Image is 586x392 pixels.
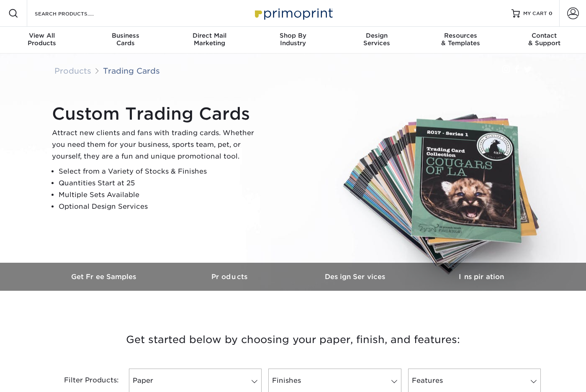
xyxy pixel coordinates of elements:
[419,263,544,291] a: Inspiration
[502,27,586,54] a: Contact& Support
[167,32,251,47] div: Marketing
[419,32,502,47] div: & Templates
[84,32,167,39] span: Business
[293,263,419,291] a: Design Services
[502,32,586,39] span: Contact
[335,32,419,39] span: Design
[167,273,293,281] h3: Products
[167,32,251,39] span: Direct Mail
[251,32,335,39] span: Shop By
[52,104,261,124] h1: Custom Trading Cards
[52,127,261,162] p: Attract new clients and fans with trading cards. Whether you need them for your business, sports ...
[419,27,502,54] a: Resources& Templates
[419,32,502,39] span: Resources
[42,263,167,291] a: Get Free Samples
[48,321,538,359] h3: Get started below by choosing your paper, finish, and features:
[42,273,167,281] h3: Get Free Samples
[103,66,160,75] a: Trading Cards
[84,27,167,54] a: BusinessCards
[59,201,261,213] li: Optional Design Services
[251,4,335,22] img: Primoprint
[59,177,261,189] li: Quantities Start at 25
[523,10,547,17] span: MY CART
[59,189,261,201] li: Multiple Sets Available
[167,27,251,54] a: Direct MailMarketing
[502,32,586,47] div: & Support
[251,32,335,47] div: Industry
[335,27,419,54] a: DesignServices
[34,8,116,18] input: SEARCH PRODUCTS.....
[549,10,553,16] span: 0
[54,66,91,75] a: Products
[167,263,293,291] a: Products
[84,32,167,47] div: Cards
[293,273,419,281] h3: Design Services
[335,32,419,47] div: Services
[251,27,335,54] a: Shop ByIndustry
[59,166,261,177] li: Select from a Variety of Stocks & Finishes
[419,273,544,281] h3: Inspiration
